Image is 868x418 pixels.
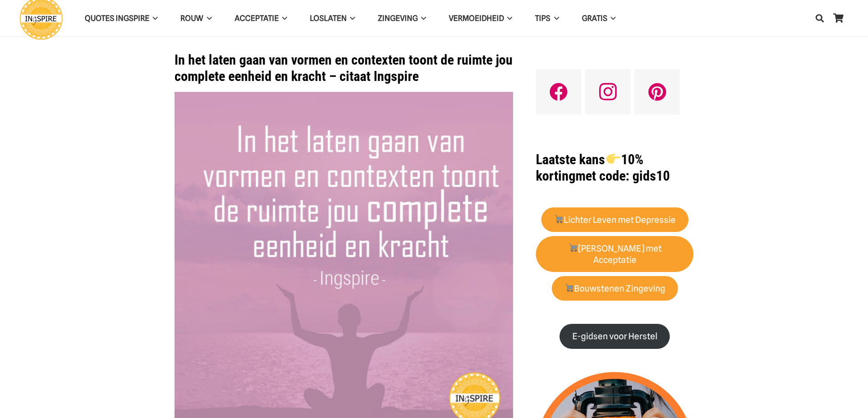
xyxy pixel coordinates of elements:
[378,14,418,23] span: Zingeving
[366,7,437,30] a: ZingevingZingeving Menu
[298,7,366,30] a: LoslatenLoslaten Menu
[418,7,426,30] span: Zingeving Menu
[536,236,693,272] a: 🛒[PERSON_NAME] met Acceptatie
[569,243,577,252] img: 🛒
[169,7,223,30] a: ROUWROUW Menu
[73,7,169,30] a: QUOTES INGSPIREQUOTES INGSPIRE Menu
[811,7,829,30] a: Zoeken
[149,7,158,30] span: QUOTES INGSPIRE Menu
[347,7,355,30] span: Loslaten Menu
[550,7,559,30] span: TIPS Menu
[552,276,678,301] a: 🛒Bouwstenen Zingeving
[570,7,627,30] a: GRATISGRATIS Menu
[524,7,570,30] a: TIPSTIPS Menu
[175,52,513,85] h1: In het laten gaan van vormen en contexten toont de ruimte jou complete eenheid en kracht – citaat...
[568,243,662,265] strong: [PERSON_NAME] met Acceptatie
[279,7,287,30] span: Acceptatie Menu
[437,7,524,30] a: VERMOEIDHEIDVERMOEIDHEID Menu
[85,14,149,23] span: QUOTES INGSPIRE
[235,14,279,23] span: Acceptatie
[310,14,347,23] span: Loslaten
[634,69,680,115] a: Pinterest
[572,331,657,342] strong: E-gidsen voor Herstel
[555,215,563,223] img: 🛒
[607,7,616,30] span: GRATIS Menu
[536,151,693,184] h1: met code: gids10
[554,215,676,225] strong: Lichter Leven met Depressie
[536,151,643,184] strong: Laatste kans 10% korting
[223,7,298,30] a: AcceptatieAcceptatie Menu
[560,324,670,349] a: E-gidsen voor Herstel
[180,14,203,23] span: ROUW
[504,7,512,30] span: VERMOEIDHEID Menu
[585,69,631,115] a: Instagram
[535,14,550,23] span: TIPS
[536,69,581,115] a: Facebook
[565,283,574,292] img: 🛒
[606,152,620,166] img: 👉
[541,207,688,232] a: 🛒Lichter Leven met Depressie
[449,14,504,23] span: VERMOEIDHEID
[565,283,666,294] strong: Bouwstenen Zingeving
[203,7,211,30] span: ROUW Menu
[582,14,607,23] span: GRATIS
